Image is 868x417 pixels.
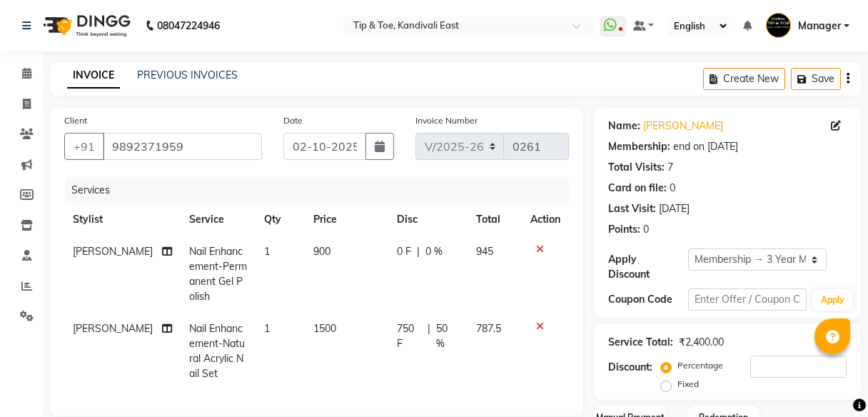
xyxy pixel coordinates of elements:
span: 945 [476,245,493,258]
span: Nail Enhancement-Permanent Gel Polish [189,245,247,303]
input: Search by Name/Mobile/Email/Code [103,133,262,160]
th: Price [305,204,388,236]
a: [PERSON_NAME] [643,119,723,134]
span: [PERSON_NAME] [73,322,153,335]
span: Manager [798,19,841,34]
div: Last Visit: [608,201,656,216]
img: logo [36,6,134,46]
div: Membership: [608,139,670,154]
div: [DATE] [659,201,690,216]
span: 50 % [436,321,459,351]
span: 900 [313,245,330,258]
button: Save [791,68,841,90]
div: Apply Discount [608,252,687,282]
div: 0 [643,222,649,237]
span: Nail Enhancement-Natural Acrylic Nail Set [189,322,245,380]
div: Points: [608,222,640,237]
label: Fixed [677,378,699,391]
span: 1 [264,245,270,258]
iframe: chat widget [808,360,854,403]
div: 7 [667,160,673,175]
label: Invoice Number [415,114,478,127]
span: 750 F [397,321,423,351]
label: Client [64,114,87,127]
div: Card on file: [608,181,667,196]
th: Action [522,204,569,236]
th: Disc [388,204,468,236]
th: Service [181,204,256,236]
span: [PERSON_NAME] [73,245,153,258]
div: Total Visits: [608,160,665,175]
b: 08047224946 [157,6,220,46]
span: 787.5 [476,322,501,335]
button: Create New [703,68,785,90]
span: 1500 [313,322,336,335]
input: Enter Offer / Coupon Code [688,288,807,311]
span: 0 F [397,244,411,259]
button: +91 [64,133,104,160]
span: | [428,321,430,351]
div: end on [DATE] [673,139,738,154]
span: 0 % [425,244,443,259]
div: Service Total: [608,335,673,350]
div: Services [66,177,580,204]
th: Total [468,204,522,236]
a: PREVIOUS INVOICES [137,69,238,81]
div: 0 [670,181,675,196]
label: Date [283,114,303,127]
div: Name: [608,119,640,134]
div: ₹2,400.00 [679,335,724,350]
div: Discount: [608,360,652,375]
th: Qty [256,204,306,236]
button: Apply [812,289,853,311]
img: Manager [766,13,791,38]
span: 1 [264,322,270,335]
th: Stylist [64,204,181,236]
div: Coupon Code [608,292,687,307]
span: | [417,244,420,259]
a: INVOICE [67,63,120,89]
label: Percentage [677,359,723,372]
